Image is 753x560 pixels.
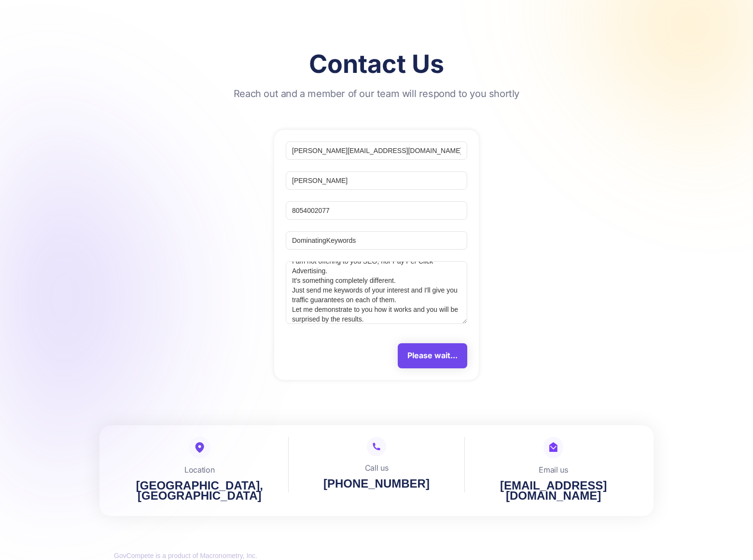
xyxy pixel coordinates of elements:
[121,480,279,501] div: [GEOGRAPHIC_DATA], [GEOGRAPHIC_DATA]
[398,343,467,368] input: Please wait...
[465,437,642,504] a: Email us[EMAIL_ADDRESS][DOMAIN_NAME]
[121,464,279,476] p: Location
[474,464,632,476] p: Email us
[286,141,467,368] form: Email Form
[286,231,467,250] input: Company Name
[286,141,467,160] input: Work Email
[286,171,467,190] input: Full Name
[286,201,467,220] input: Phone
[298,462,455,474] p: Call us
[288,437,465,492] a: Call us[PHONE_NUMBER]
[474,480,632,501] div: [EMAIL_ADDRESS][DOMAIN_NAME]
[111,437,288,504] a: Location[GEOGRAPHIC_DATA], [GEOGRAPHIC_DATA]
[298,478,455,489] div: [PHONE_NUMBER]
